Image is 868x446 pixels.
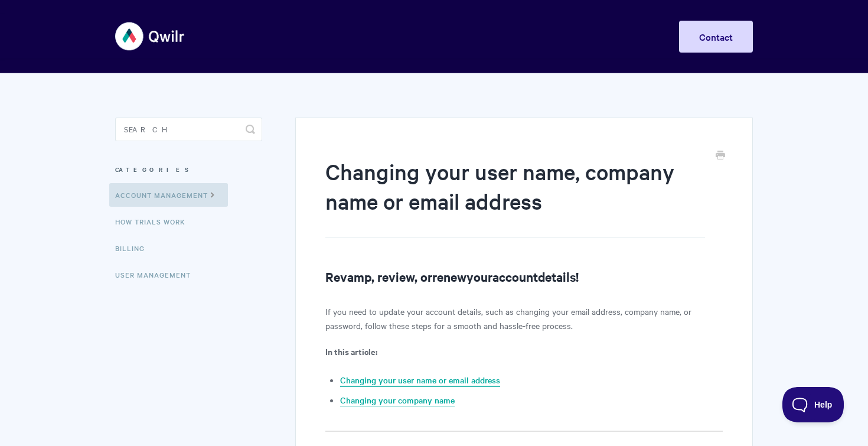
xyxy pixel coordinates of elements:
[115,236,154,260] a: Billing
[325,157,705,237] h1: Changing your user name, company name or email address
[325,304,723,333] p: If you need to update your account details, such as changing your email address, company name, or...
[538,268,579,285] b: details!
[466,268,492,285] b: your
[115,210,194,233] a: How Trials Work
[115,159,262,180] h3: Categories
[716,149,725,162] a: Print this Article
[325,268,432,285] b: Revamp, review, or
[340,394,455,407] a: Changing your company name
[115,14,185,58] img: Qwilr Help Center
[109,183,228,207] a: Account Management
[679,21,753,53] a: Contact
[115,263,200,287] a: User Management
[325,345,377,357] b: In this article:
[782,387,844,422] iframe: Toggle Customer Support
[325,267,723,286] h2: renew account
[340,374,500,387] a: Changing your user name or email address
[115,118,262,141] input: Search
